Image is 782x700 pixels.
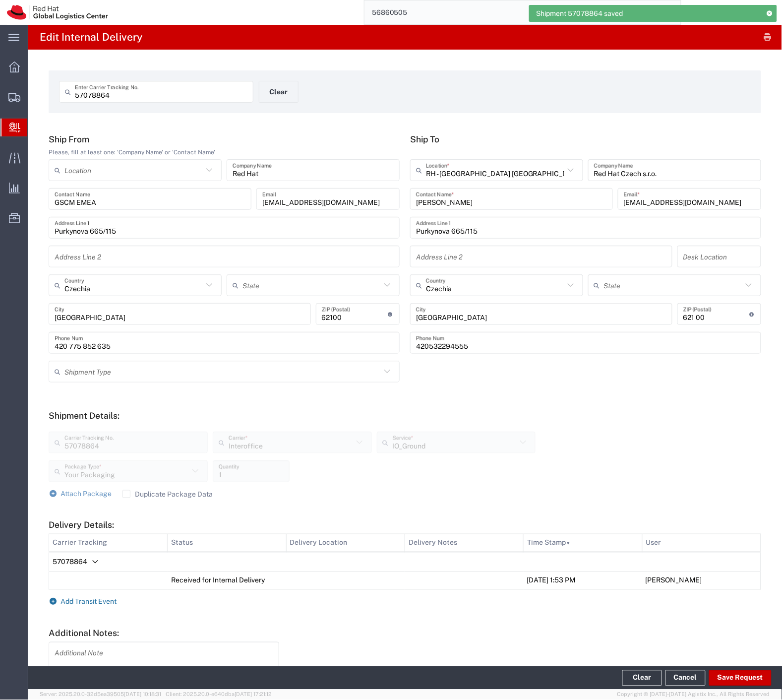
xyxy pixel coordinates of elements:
span: Server: 2025.20.0-32d5ea39505 [40,692,161,698]
h5: Ship To [410,134,761,144]
span: 57078864 [53,558,87,566]
span: Attach Package [61,490,112,498]
h4: Edit Internal Delivery [40,25,142,50]
th: Carrier Tracking [49,534,168,552]
th: Delivery Notes [405,534,523,552]
div: Please, fill at least one: 'Company Name' or 'Contact Name' [49,148,400,157]
td: [PERSON_NAME] [642,572,761,589]
a: Cancel [665,670,706,686]
button: Clear [259,81,299,103]
table: Delivery Details: [49,534,761,590]
button: Save Request [709,670,772,686]
th: Time Stamp [524,534,642,552]
h5: Delivery Details: [49,520,761,530]
h5: Shipment Details: [49,410,761,421]
span: Add Transit Event [61,598,117,606]
span: [DATE] 17:21:12 [235,692,272,698]
span: Shipment 57078864 saved [537,8,623,19]
th: Status [168,534,286,552]
button: Clear [622,670,662,686]
span: Client: 2025.20.0-e640dba [166,692,272,698]
h5: Additional Notes: [49,628,761,638]
img: logo [7,5,108,20]
label: Duplicate Package Data [122,490,213,498]
h5: Ship From [49,134,400,144]
td: Received for Internal Delivery [168,572,286,589]
span: Copyright © [DATE]-[DATE] Agistix Inc., All Rights Reserved [617,691,770,699]
th: Delivery Location [286,534,405,552]
input: Search for shipment number, reference number [364,0,666,24]
th: User [642,534,761,552]
td: [DATE] 1:53 PM [524,572,642,589]
span: [DATE] 10:18:31 [124,692,161,698]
